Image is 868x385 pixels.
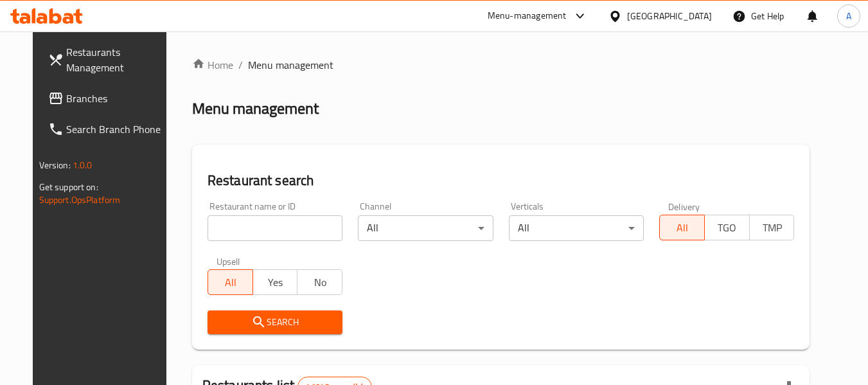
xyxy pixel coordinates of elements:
[192,98,319,119] h2: Menu management
[358,215,493,241] div: All
[218,314,332,330] span: Search
[213,273,248,292] span: All
[303,273,337,292] span: No
[38,83,178,114] a: Branches
[208,215,342,241] input: Search for restaurant name or ID..
[208,171,795,190] h2: Restaurant search
[66,121,168,137] span: Search Branch Phone
[509,215,644,241] div: All
[488,8,567,24] div: Menu-management
[39,157,71,174] span: Version:
[755,219,790,237] span: TMP
[73,157,93,174] span: 1.0.0
[208,310,342,334] button: Search
[258,273,293,292] span: Yes
[248,57,333,73] span: Menu management
[252,269,298,295] button: Yes
[710,219,745,237] span: TGO
[192,57,233,73] a: Home
[238,57,243,73] li: /
[66,44,168,75] span: Restaurants Management
[704,215,750,240] button: TGO
[659,215,705,240] button: All
[627,9,712,23] div: [GEOGRAPHIC_DATA]
[208,269,253,295] button: All
[846,9,851,23] span: A
[665,219,700,237] span: All
[38,114,178,145] a: Search Branch Phone
[192,57,810,73] nav: breadcrumb
[668,202,700,211] label: Delivery
[297,269,342,295] button: No
[749,215,795,240] button: TMP
[217,256,240,265] label: Upsell
[38,37,178,83] a: Restaurants Management
[39,192,121,208] a: Support.OpsPlatform
[39,179,98,195] span: Get support on:
[66,91,168,106] span: Branches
